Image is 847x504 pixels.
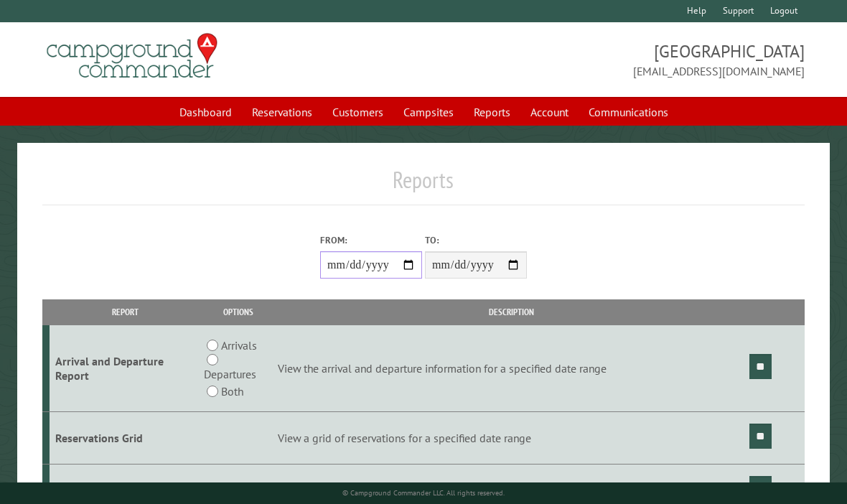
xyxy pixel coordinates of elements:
[50,325,202,412] td: Arrival and Departure Report
[395,98,462,126] a: Campsites
[42,166,805,205] h1: Reports
[221,337,257,354] label: Arrivals
[425,233,527,247] label: To:
[324,98,392,126] a: Customers
[465,98,519,126] a: Reports
[202,299,276,325] th: Options
[423,39,805,80] span: [GEOGRAPHIC_DATA] [EMAIL_ADDRESS][DOMAIN_NAME]
[204,365,256,383] label: Departures
[42,28,222,84] img: Campground Commander
[342,488,505,498] small: © Campground Commander LLC. All rights reserved.
[50,412,202,465] td: Reservations Grid
[221,383,243,400] label: Both
[50,299,202,325] th: Report
[276,299,747,325] th: Description
[243,98,321,126] a: Reservations
[522,98,577,126] a: Account
[580,98,677,126] a: Communications
[320,233,422,247] label: From:
[171,98,240,126] a: Dashboard
[276,325,747,412] td: View the arrival and departure information for a specified date range
[276,412,747,465] td: View a grid of reservations for a specified date range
